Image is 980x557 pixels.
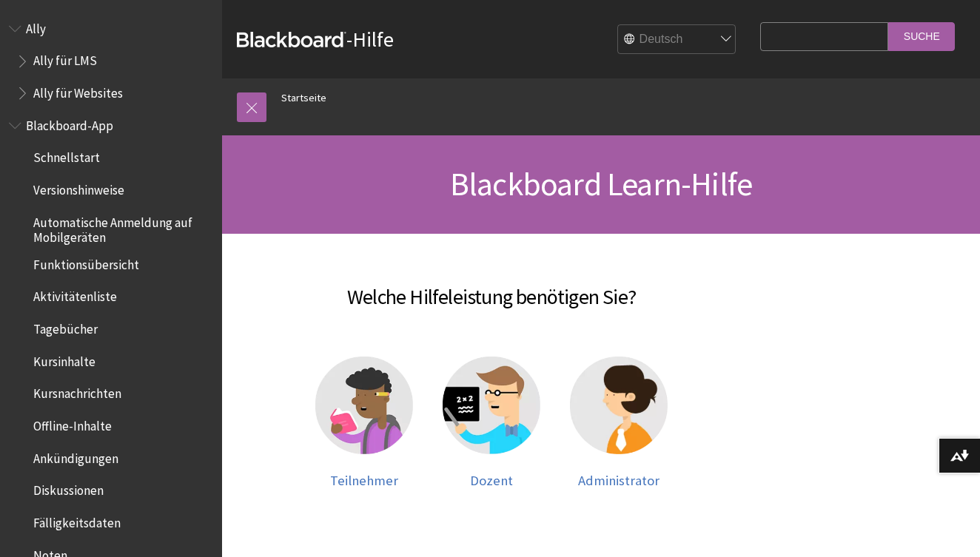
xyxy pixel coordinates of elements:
[281,89,326,107] a: Startseite
[33,146,100,166] span: Schnellstart
[33,510,121,530] span: Fälligkeitsdaten
[470,472,513,489] span: Dozent
[578,472,660,489] span: Administrator
[33,446,118,466] span: Ankündigungen
[330,472,398,489] span: Teilnehmer
[33,413,112,433] span: Offline-Inhalte
[618,25,736,55] select: Site Language Selector
[237,263,746,312] h2: Welche Hilfeleistung benötigen Sie?
[570,357,668,488] a: Administratorhilfe Administrator
[26,16,46,36] span: Ally
[9,16,213,106] nav: Book outline for Anthology Ally Help
[315,357,413,454] img: Kursteilnehmer-Hilfe
[33,349,95,369] span: Kursinhalte
[570,357,668,454] img: Administratorhilfe
[33,285,117,305] span: Aktivitätenliste
[888,22,955,51] input: Suche
[33,49,97,69] span: Ally für LMS
[33,479,104,499] span: Diskussionen
[315,357,413,488] a: Kursteilnehmer-Hilfe Teilnehmer
[443,357,540,488] a: Kursleiter-Hilfe Dozent
[237,26,394,53] a: Blackboard-Hilfe
[26,113,113,133] span: Blackboard-App
[450,163,752,204] span: Blackboard Learn-Hilfe
[33,178,124,198] span: Versionshinweise
[33,210,212,245] span: Automatische Anmeldung auf Mobilgeräten
[33,252,139,272] span: Funktionsübersicht
[33,81,123,101] span: Ally für Websites
[443,357,540,454] img: Kursleiter-Hilfe
[33,317,98,337] span: Tagebücher
[237,32,346,47] strong: Blackboard
[33,382,121,402] span: Kursnachrichten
